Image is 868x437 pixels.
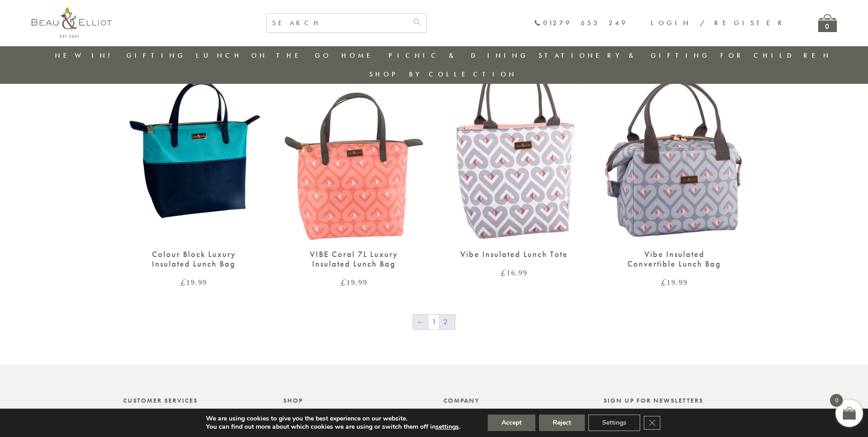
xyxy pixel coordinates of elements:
[440,315,455,329] span: Page 2
[139,250,249,268] div: Colour Block Luxury Insulated Lunch Bag
[180,277,186,288] span: £
[488,415,535,431] button: Accept
[604,57,745,286] a: Convertible Lunch Bag Vibe Insulated Lunch Bag Vibe Insulated Convertible Lunch Bag £19.99
[459,250,569,259] div: Vibe Insulated Lunch Tote
[661,277,667,288] span: £
[604,397,745,404] div: Sign up for newsletters
[206,415,460,423] p: We are using cookies to give you the best experience on our website.
[340,277,346,288] span: £
[818,14,837,32] a: 0
[55,51,116,60] a: New in!
[534,19,628,27] a: 01279 653 249
[341,51,378,60] a: Home
[443,57,585,277] a: VIBE Lunch Bag Vibe Insulated Lunch Tote £16.99
[388,51,528,60] a: Picnic & Dining
[123,57,265,240] img: Colour Block Luxury Insulated Lunch Bag
[588,415,640,431] button: Settings
[620,250,729,268] div: Vibe Insulated Convertible Lunch Bag
[539,415,585,431] button: Reject
[501,267,528,278] bdi: 16.99
[283,57,425,286] a: Insulated 7L Luxury Lunch Bag VIBE Coral 7L Luxury Insulated Lunch Bag £19.99
[720,51,831,60] a: For Children
[206,423,460,431] p: You can find out more about which cookies we are using or switch them off in .
[123,397,265,404] div: Customer Services
[501,267,507,278] span: £
[443,57,585,240] img: VIBE Lunch Bag
[428,315,439,329] a: Page 1
[413,315,428,329] a: ←
[830,394,843,407] span: 0
[123,314,745,332] nav: Product Pagination
[604,57,745,240] img: Convertible Lunch Bag Vibe Insulated Lunch Bag
[180,277,207,288] bdi: 19.99
[651,18,786,27] a: Login / Register
[340,277,367,288] bdi: 19.99
[369,70,517,79] a: Shop by collection
[661,277,688,288] bdi: 19.99
[539,51,710,60] a: Stationery & Gifting
[644,416,660,430] button: Close GDPR Cookie Banner
[436,423,459,431] button: settings
[283,57,425,240] img: Insulated 7L Luxury Lunch Bag
[283,397,425,404] div: Shop
[32,7,112,38] img: logo
[267,14,408,33] input: SEARCH
[299,250,409,268] div: VIBE Coral 7L Luxury Insulated Lunch Bag
[126,51,186,60] a: Gifting
[123,57,265,286] a: Colour Block Luxury Insulated Lunch Bag Colour Block Luxury Insulated Lunch Bag £19.99
[443,397,585,404] div: Company
[196,51,331,60] a: Lunch On The Go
